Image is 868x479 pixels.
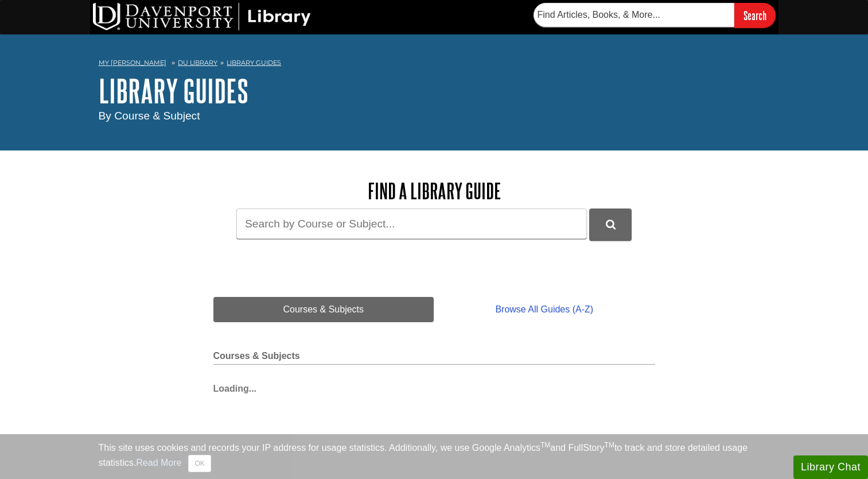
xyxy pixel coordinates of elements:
input: Find Articles, Books, & More... [534,3,734,27]
input: Search by Course or Subject... [236,208,587,239]
button: Library Chat [793,455,868,479]
sup: TM [605,441,614,449]
h2: Find a Library Guide [213,179,655,203]
a: Courses & Subjects [213,297,434,322]
h1: Library Guides [99,74,770,108]
a: Browse All Guides (A-Z) [434,297,655,322]
form: Searches DU Library's articles, books, and more [534,3,776,28]
a: My [PERSON_NAME] [99,58,166,68]
i: Search Library Guides [606,219,616,230]
a: Read More [136,458,181,468]
div: By Course & Subject [99,108,770,125]
input: Search [734,3,776,28]
h2: Courses & Subjects [213,351,655,365]
div: This site uses cookies and records your IP address for usage statistics. Additionally, we use Goo... [99,441,770,472]
div: Loading... [213,376,655,396]
a: Library Guides [227,59,281,67]
a: DU Library [178,59,217,67]
button: Close [188,455,211,472]
img: DU Library [93,3,311,30]
nav: breadcrumb [99,55,770,74]
sup: TM [540,441,550,449]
